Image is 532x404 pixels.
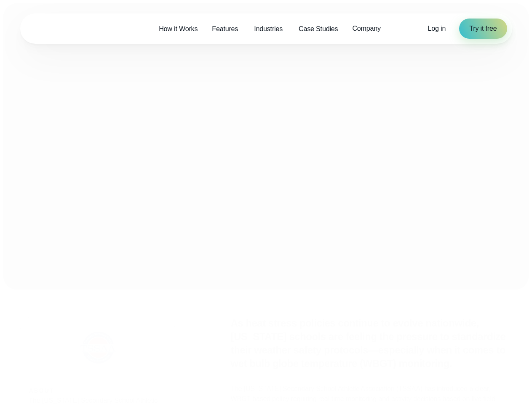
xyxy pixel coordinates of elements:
[212,24,238,34] span: Features
[352,24,380,34] span: Company
[291,20,345,37] a: Case Studies
[428,24,446,34] a: Log in
[299,24,338,34] span: Case Studies
[428,25,446,32] span: Log in
[159,24,198,34] span: How it Works
[152,20,205,37] a: How it Works
[459,19,507,39] a: Try it free
[469,24,497,34] span: Try it free
[254,24,283,34] span: Industries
